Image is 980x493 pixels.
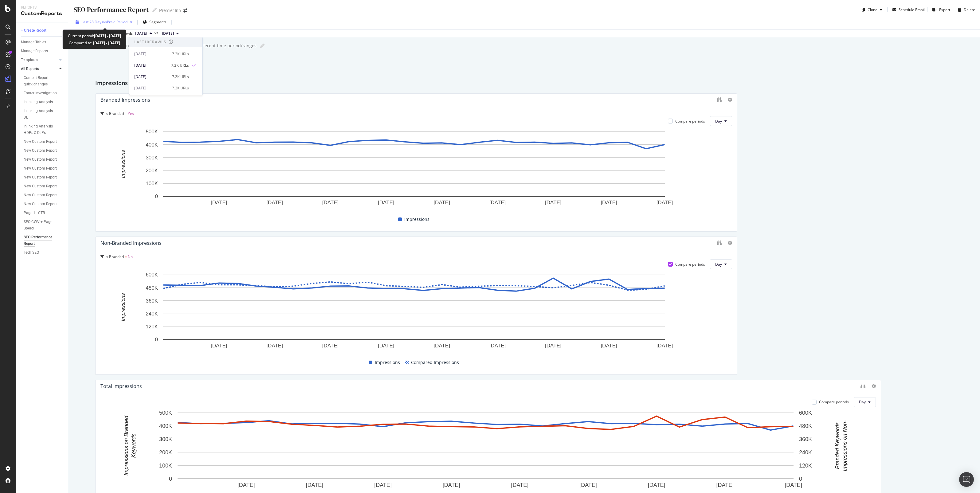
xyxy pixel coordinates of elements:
[155,194,158,200] text: 0
[146,129,158,135] text: 500K
[152,8,157,12] i: Edit report name
[24,108,64,121] a: Inlinking Analysis DE
[24,139,57,145] div: New Custom Report
[125,111,127,116] span: =
[24,192,57,198] div: New Custom Report
[21,66,57,72] a: All Reports
[146,155,158,161] text: 300K
[860,383,865,388] div: binoculars
[120,293,126,321] text: Impressions
[24,210,64,216] a: Page 1 - CTR
[511,482,528,488] text: [DATE]
[68,32,121,39] div: Current period:
[73,5,149,14] div: SEO Performance Report
[717,240,722,245] div: binoculars
[378,200,394,206] text: [DATE]
[134,39,166,45] div: Last 10 Crawls
[159,449,172,456] text: 200K
[675,119,705,124] div: Compare periods
[24,156,64,163] a: New Custom Report
[94,33,121,38] b: [DATE] - [DATE]
[716,482,734,488] text: [DATE]
[133,30,155,37] button: [DATE]
[146,285,158,291] text: 480K
[24,99,64,105] a: Inlinking Analysis
[890,5,925,15] button: Schedule Email
[21,57,38,63] div: Templates
[172,85,189,91] div: 7.2K URLs
[24,147,57,154] div: New Custom Report
[21,27,64,34] a: + Create Report
[134,85,168,91] div: [DATE]
[799,423,812,429] text: 480K
[103,19,127,25] span: vs Prev. Period
[21,48,48,54] div: Manage Reports
[24,147,64,154] a: New Custom Report
[211,343,227,349] text: [DATE]
[24,75,59,88] div: Content Report - quick changes
[159,423,172,429] text: 400K
[322,200,339,206] text: [DATE]
[100,272,727,353] svg: A chart.
[125,254,127,259] span: =
[306,482,323,488] text: [DATE]
[854,397,876,407] button: Day
[146,298,158,304] text: 360K
[95,237,737,375] div: Non-Branded ImpressionsIs Branded = NoCompare periodsDayA chart.ImpressionsCompared Impressions
[24,201,57,207] div: New Custom Report
[123,415,129,475] text: Impressions on Branded
[159,410,172,416] text: 500K
[24,219,64,232] a: SEO CWV + Page Speed
[128,111,134,116] span: Yes
[819,399,849,405] div: Compare periods
[171,63,189,68] div: 7.2K URLs
[159,30,181,37] button: [DATE]
[183,8,187,13] div: arrow-right-arrow-left
[715,119,722,124] span: Day
[134,51,168,57] div: [DATE]
[21,66,39,72] div: All Reports
[128,254,133,259] span: No
[21,5,63,10] div: Reports
[859,399,866,405] span: Day
[799,436,812,442] text: 360K
[868,7,877,12] div: Clone
[24,174,64,181] a: New Custom Report
[21,39,46,45] div: Manage Tables
[375,359,400,366] span: Impressions
[21,10,63,17] div: CustomReports
[266,343,283,349] text: [DATE]
[140,17,169,27] button: Segments
[146,168,158,174] text: 200K
[939,7,950,12] div: Export
[964,7,975,12] div: Delete
[159,463,172,469] text: 100K
[834,422,841,469] text: Branded Keywords
[100,97,150,103] div: Branded Impressions
[24,99,53,105] div: Inlinking Analysis
[260,44,265,48] i: Edit report name
[24,174,57,181] div: New Custom Report
[899,7,925,12] div: Schedule Email
[24,156,57,163] div: New Custom Report
[411,359,459,366] span: Compared Impressions
[237,482,255,488] text: [DATE]
[601,200,617,206] text: [DATE]
[959,472,974,487] div: Open Intercom Messenger
[799,449,812,456] text: 240K
[648,482,665,488] text: [DATE]
[489,343,506,349] text: [DATE]
[433,200,450,206] text: [DATE]
[378,343,394,349] text: [DATE]
[100,409,870,492] svg: A chart.
[21,27,46,34] div: + Create Report
[24,192,64,198] a: New Custom Report
[24,123,64,136] a: Inlinking Analysis HDPs & DLPs
[266,200,283,206] text: [DATE]
[169,476,172,482] text: 0
[545,200,562,206] text: [DATE]
[24,210,45,216] div: Page 1 - CTR
[134,74,168,80] div: [DATE]
[24,139,64,145] a: New Custom Report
